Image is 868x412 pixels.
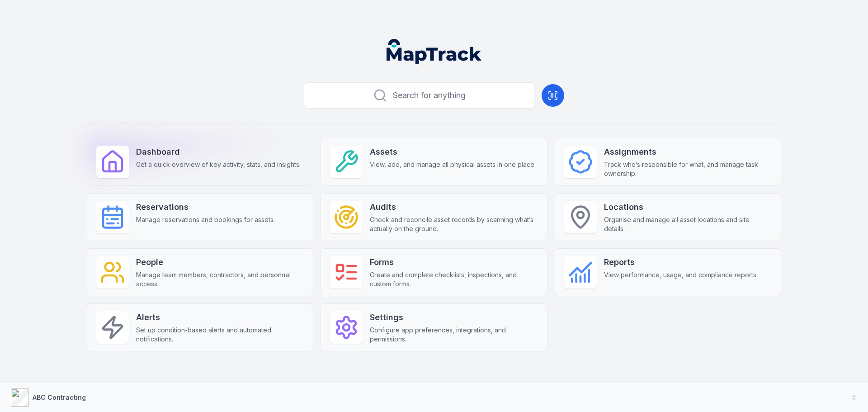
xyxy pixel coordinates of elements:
[370,270,538,289] span: Create and complete checklists, inspections, and custom forms.
[604,215,772,233] span: Organise and manage all asset locations and site details.
[555,193,781,241] a: LocationsOrganise and manage all asset locations and site details.
[321,248,547,296] a: FormsCreate and complete checklists, inspections, and custom forms.
[321,303,547,351] a: SettingsConfigure app preferences, integrations, and permissions.
[372,39,496,64] nav: Global
[370,215,538,233] span: Check and reconcile asset records by scanning what’s actually on the ground.
[321,193,547,241] a: AuditsCheck and reconcile asset records by scanning what’s actually on the ground.
[393,89,466,102] span: Search for anything
[370,160,536,169] span: View, add, and manage all physical assets in one place.
[604,201,772,213] strong: Locations
[87,193,313,241] a: ReservationsManage reservations and bookings for assets.
[370,326,538,344] span: Configure app preferences, integrations, and permissions.
[321,138,547,186] a: AssetsView, add, and manage all physical assets in one place.
[136,215,275,224] span: Manage reservations and bookings for assets.
[33,393,86,401] strong: ABC Contracting
[136,270,304,289] span: Manage team members, contractors, and personnel access.
[370,201,538,213] strong: Audits
[604,146,772,158] strong: Assignments
[555,138,781,186] a: AssignmentsTrack who’s responsible for what, and manage task ownership.
[604,160,772,178] span: Track who’s responsible for what, and manage task ownership.
[370,311,538,324] strong: Settings
[87,303,313,351] a: AlertsSet up condition-based alerts and automated notifications.
[136,256,304,269] strong: People
[370,146,536,158] strong: Assets
[304,82,534,109] button: Search for anything
[87,138,313,186] a: DashboardGet a quick overview of key activity, stats, and insights.
[370,256,538,269] strong: Forms
[555,248,781,296] a: ReportsView performance, usage, and compliance reports.
[136,326,304,344] span: Set up condition-based alerts and automated notifications.
[604,270,758,279] span: View performance, usage, and compliance reports.
[87,248,313,296] a: PeopleManage team members, contractors, and personnel access.
[136,160,301,169] span: Get a quick overview of key activity, stats, and insights.
[136,201,275,213] strong: Reservations
[136,311,304,324] strong: Alerts
[136,146,301,158] strong: Dashboard
[604,256,758,269] strong: Reports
